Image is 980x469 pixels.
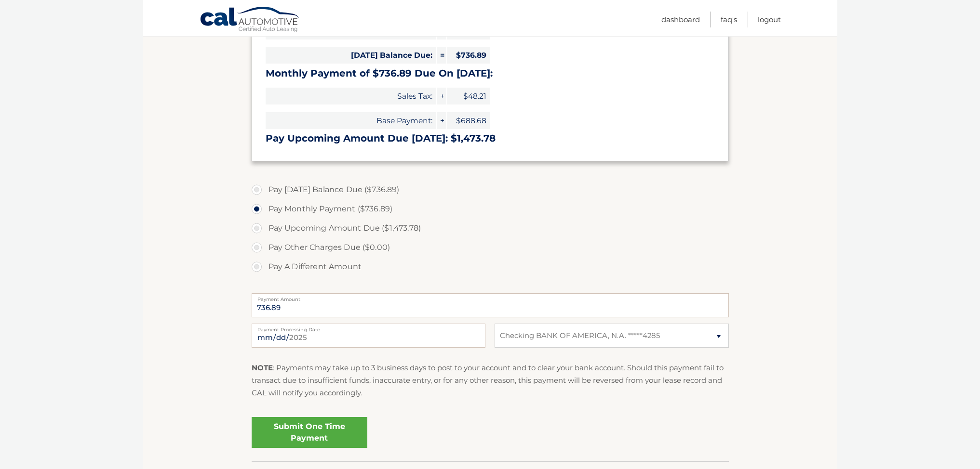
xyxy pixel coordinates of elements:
[758,12,781,27] a: Logout
[266,132,715,144] h3: Pay Upcoming Amount Due [DATE]: $1,473.78
[447,47,490,64] span: $736.89
[266,88,436,104] span: Sales Tax:
[252,362,729,400] p: : Payments may take up to 3 business days to post to your account and to clear your bank account....
[252,293,729,301] label: Payment Amount
[721,12,737,27] a: FAQ's
[266,67,715,79] h3: Monthly Payment of $736.89 Due On [DATE]:
[252,293,729,317] input: Payment Amount
[252,417,367,448] a: Submit One Time Payment
[252,324,485,348] input: Payment Date
[437,88,446,104] span: +
[252,199,729,219] label: Pay Monthly Payment ($736.89)
[200,6,301,34] a: Cal Automotive
[447,112,490,129] span: $688.68
[252,219,729,238] label: Pay Upcoming Amount Due ($1,473.78)
[252,363,273,372] strong: NOTE
[661,12,700,27] a: Dashboard
[252,180,729,199] label: Pay [DATE] Balance Due ($736.89)
[266,47,436,64] span: [DATE] Balance Due:
[266,112,436,129] span: Base Payment:
[252,238,729,257] label: Pay Other Charges Due ($0.00)
[447,88,490,104] span: $48.21
[437,47,446,64] span: =
[252,324,485,331] label: Payment Processing Date
[252,257,729,276] label: Pay A Different Amount
[437,112,446,129] span: +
